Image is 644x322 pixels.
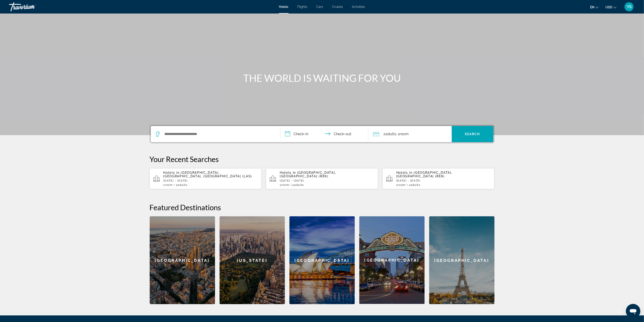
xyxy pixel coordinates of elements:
[280,183,289,187] span: 1
[396,171,413,174] span: Hotels in
[163,183,173,187] span: 1
[386,132,396,136] span: Adults
[150,203,495,212] h2: Featured Destinations
[411,183,421,187] span: Adults
[238,72,407,84] h1: THE WORLD IS WAITING FOR YOU
[176,183,188,187] span: 2
[298,5,307,9] a: Flights
[398,183,406,187] span: Room
[266,168,378,189] button: Hotels in [GEOGRAPHIC_DATA], [GEOGRAPHIC_DATA] (REK)[DATE] - [DATE]1Room2Adults
[220,216,285,304] a: [US_STATE]
[396,179,491,182] p: [DATE] - [DATE]
[280,179,374,182] p: [DATE] - [DATE]
[396,131,409,137] span: , 1
[396,183,406,187] span: 1
[359,216,425,304] a: [GEOGRAPHIC_DATA]
[165,183,173,187] span: Room
[332,5,343,9] a: Cruises
[9,1,54,13] a: Travorium
[280,171,296,174] span: Hotels in
[605,4,616,10] button: Change currency
[626,304,640,318] iframe: Button to launch messaging window
[409,183,421,187] span: 2
[150,155,495,164] p: Your Recent Searches
[396,171,453,178] span: [GEOGRAPHIC_DATA], [GEOGRAPHIC_DATA] (REK)
[316,5,323,9] a: Cars
[384,131,396,137] span: 2
[429,216,495,304] a: [GEOGRAPHIC_DATA]
[150,168,262,189] button: Hotels in [GEOGRAPHIC_DATA], [GEOGRAPHIC_DATA], [GEOGRAPHIC_DATA] (LAS)[DATE] - [DATE]1Room2Adults
[279,5,289,9] a: Hotels
[280,126,368,142] button: Check in and out dates
[368,126,452,142] button: Travelers: 2 adults, 0 children
[289,216,355,304] a: [GEOGRAPHIC_DATA]
[163,171,180,174] span: Hotels in
[280,171,336,178] span: [GEOGRAPHIC_DATA], [GEOGRAPHIC_DATA] (REK)
[178,183,188,187] span: Adults
[383,168,495,189] button: Hotels in [GEOGRAPHIC_DATA], [GEOGRAPHIC_DATA] (REK)[DATE] - [DATE]1Room2Adults
[590,5,594,9] span: en
[151,126,493,142] div: Search widget
[294,183,304,187] span: Adults
[163,171,252,178] span: [GEOGRAPHIC_DATA], [GEOGRAPHIC_DATA], [GEOGRAPHIC_DATA] (LAS)
[605,5,612,9] span: USD
[150,216,215,304] a: [GEOGRAPHIC_DATA]
[452,126,493,142] button: Search
[352,5,365,9] a: Activities
[590,4,599,10] button: Change language
[465,132,480,136] span: Search
[627,5,632,9] span: YS
[163,179,258,182] p: [DATE] - [DATE]
[400,132,409,136] span: Room
[293,183,304,187] span: 2
[281,183,289,187] span: Room
[623,2,635,11] button: User Menu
